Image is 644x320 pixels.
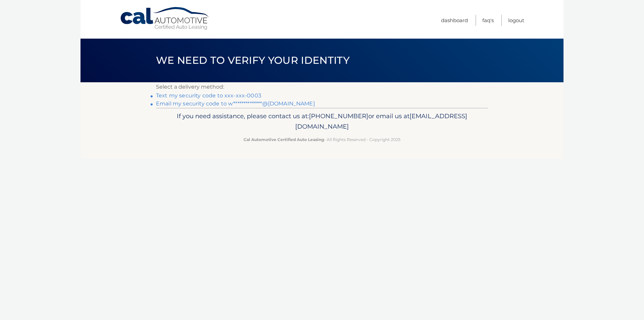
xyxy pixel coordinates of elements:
[482,15,494,26] a: FAQ's
[120,7,210,31] a: Cal Automotive
[156,82,488,92] p: Select a delivery method:
[160,111,484,132] p: If you need assistance, please contact us at: or email us at
[309,112,368,120] span: [PHONE_NUMBER]
[160,136,484,143] p: - All Rights Reserved - Copyright 2025
[244,137,324,142] strong: Cal Automotive Certified Auto Leasing
[441,15,468,26] a: Dashboard
[156,92,261,99] a: Text my security code to xxx-xxx-0003
[508,15,524,26] a: Logout
[156,54,350,66] span: We need to verify your identity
